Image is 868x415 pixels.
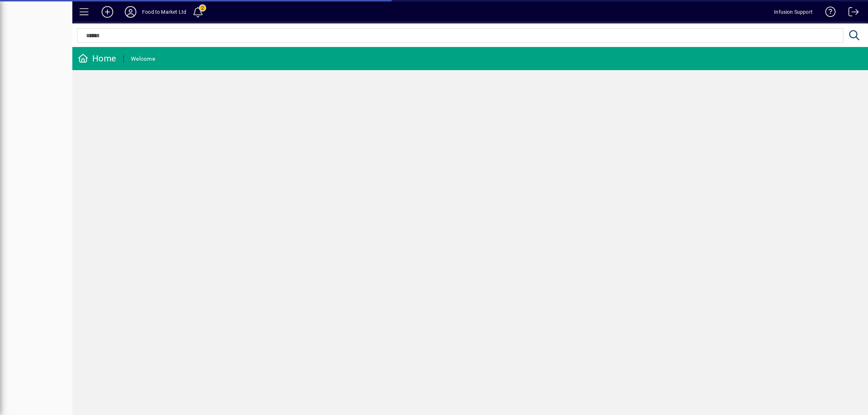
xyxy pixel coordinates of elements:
a: Logout [843,1,859,25]
button: Add [96,5,119,18]
div: Food to Market Ltd [142,6,186,18]
button: Profile [119,5,142,18]
div: Home [78,53,116,64]
div: Infusion Support [774,6,813,18]
a: Knowledge Base [820,1,836,25]
div: Welcome [131,53,155,65]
